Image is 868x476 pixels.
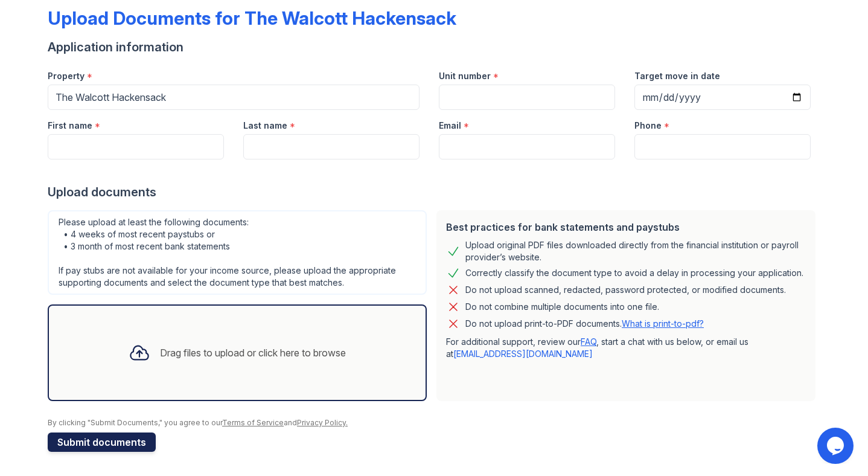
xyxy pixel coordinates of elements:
div: Best practices for bank statements and paystubs [446,220,806,234]
div: Do not upload scanned, redacted, password protected, or modified documents. [465,283,786,297]
div: Do not combine multiple documents into one file. [465,300,659,314]
div: Upload original PDF files downloaded directly from the financial institution or payroll provider’... [465,239,806,263]
iframe: chat widget [817,428,856,464]
div: Upload documents [48,184,820,201]
label: Phone [634,120,662,132]
a: FAQ [581,336,596,347]
div: By clicking "Submit Documents," you agree to our and [48,418,820,428]
p: For additional support, review our , start a chat with us below, or email us at [446,336,806,360]
a: [EMAIL_ADDRESS][DOMAIN_NAME] [453,349,593,359]
label: Unit number [439,70,491,82]
div: Application information [48,39,820,56]
label: First name [48,120,92,132]
label: Email [439,120,461,132]
div: Correctly classify the document type to avoid a delay in processing your application. [465,266,803,280]
label: Target move in date [634,70,720,82]
a: Privacy Policy. [297,418,348,427]
div: Upload Documents for The Walcott Hackensack [48,7,456,29]
a: What is print-to-pdf? [622,318,704,329]
div: Please upload at least the following documents: • 4 weeks of most recent paystubs or • 3 month of... [48,210,427,295]
p: Do not upload print-to-PDF documents. [465,318,704,330]
label: Property [48,70,85,82]
a: Terms of Service [222,418,284,427]
label: Last name [243,120,287,132]
div: Drag files to upload or click here to browse [160,346,346,360]
button: Submit documents [48,433,156,452]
